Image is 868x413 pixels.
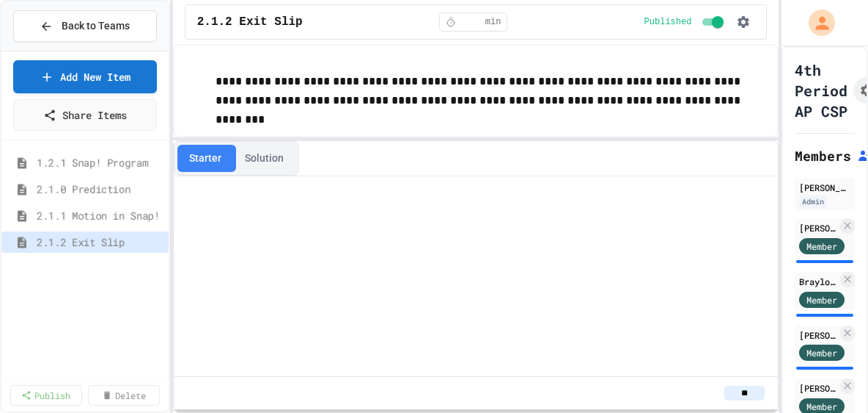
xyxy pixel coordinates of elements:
div: Admin [799,195,827,208]
span: Published [644,16,692,28]
span: min [485,16,501,28]
h1: 4th Period AP CSP [795,60,847,121]
span: Member [806,240,837,253]
span: Back to Teams [62,18,130,34]
div: [PERSON_NAME] [799,181,850,194]
a: Publish [10,385,82,406]
h2: Members [795,146,851,166]
span: 2.1.2 Exit Slip [197,13,303,31]
div: My Account [793,6,839,40]
div: [PERSON_NAME] [799,221,837,234]
button: Back to Teams [13,10,157,42]
span: 2.1.0 Prediction [37,182,163,197]
iframe: chat widget [806,354,853,398]
span: Member [806,400,837,413]
div: Content is published and visible to students [644,13,727,31]
button: Solution [233,145,295,172]
a: Share Items [13,99,157,131]
div: Braylon Ball [799,275,837,288]
iframe: chat widget [746,290,853,353]
span: 2.1.1 Motion in Snap! [37,208,163,223]
a: Add New Item [13,60,157,93]
div: [PERSON_NAME] [799,381,837,395]
span: 1.2.1 Snap! Program [37,155,163,170]
button: Starter [177,145,233,172]
span: Member [806,346,837,359]
span: 2.1.2 Exit Slip [37,234,163,250]
a: Delete [88,385,160,406]
iframe: Snap! Programming Environment [174,176,779,382]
